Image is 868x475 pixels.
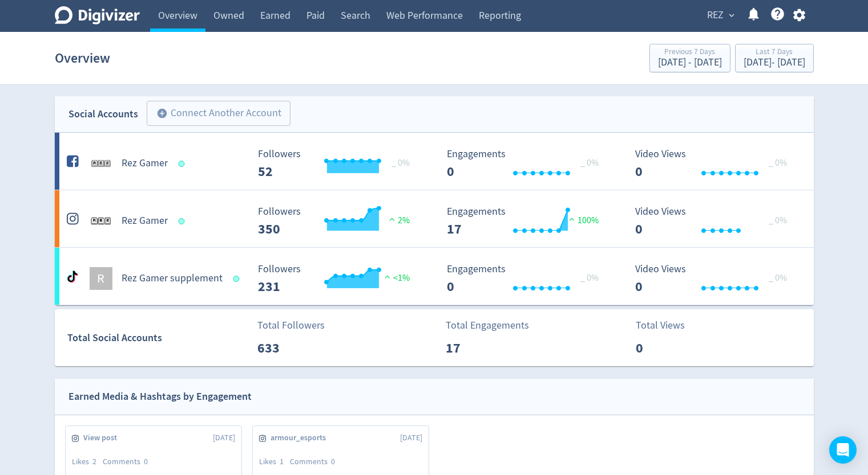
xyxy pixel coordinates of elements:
[68,388,252,405] div: Earned Media & Hashtags by Engagement
[90,267,112,290] div: R
[92,456,96,466] span: 2
[566,215,599,226] span: 100%
[147,101,290,126] button: Connect Another Account
[441,264,612,294] svg: Engagements 0
[252,264,423,294] svg: Followers ---
[703,6,737,24] button: REZ
[382,272,393,281] img: positive-performance.svg
[707,6,724,24] span: REZ
[68,106,138,122] div: Social Accounts
[446,318,529,333] p: Total Engagements
[726,10,737,21] span: expand_more
[122,272,223,285] h5: Rez Gamer supplement
[441,149,612,179] svg: Engagements 0
[178,161,188,167] span: Data last synced: 27 Aug 2025, 10:01am (AEST)
[829,436,857,464] div: Open Intercom Messenger
[769,157,787,169] span: _ 0%
[156,108,168,119] span: add_circle
[271,432,332,444] span: armour_esports
[391,157,410,169] span: _ 0%
[280,456,284,466] span: 1
[580,272,599,284] span: _ 0%
[290,456,341,468] div: Comments
[649,44,730,72] button: Previous 7 Days[DATE] - [DATE]
[386,215,398,223] img: positive-performance.svg
[629,264,801,294] svg: Video Views 0
[446,338,511,358] p: 17
[138,103,290,126] a: Connect Another Account
[55,190,814,247] a: Rez Gamer undefinedRez Gamer Followers --- Followers 350 2% Engagements 17 Engagements 17 100% Vi...
[566,215,578,223] img: positive-performance.svg
[744,58,805,68] div: [DATE] - [DATE]
[252,206,423,236] svg: Followers ---
[382,272,410,284] span: <1%
[636,318,701,333] p: Total Views
[55,133,814,190] a: Rez Gamer undefinedRez Gamer Followers --- _ 0% Followers 52 Engagements 0 Engagements 0 _ 0% Vid...
[72,456,103,468] div: Likes
[90,152,112,175] img: Rez Gamer undefined
[744,48,805,58] div: Last 7 Days
[636,338,701,358] p: 0
[144,456,148,466] span: 0
[769,215,787,226] span: _ 0%
[629,149,801,179] svg: Video Views 0
[658,58,722,68] div: [DATE] - [DATE]
[178,218,188,224] span: Data last synced: 27 Aug 2025, 10:01am (AEST)
[580,157,599,169] span: _ 0%
[441,206,612,236] svg: Engagements 17
[90,210,112,232] img: Rez Gamer undefined
[55,40,110,76] h1: Overview
[257,338,323,358] p: 633
[233,276,243,282] span: Data last synced: 27 Aug 2025, 6:02am (AEST)
[213,432,235,444] span: [DATE]
[103,456,154,468] div: Comments
[769,272,787,284] span: _ 0%
[122,157,168,170] h5: Rez Gamer
[257,318,325,333] p: Total Followers
[400,432,422,444] span: [DATE]
[386,215,410,226] span: 2%
[67,330,249,346] div: Total Social Accounts
[658,48,722,58] div: Previous 7 Days
[252,149,423,179] svg: Followers ---
[629,206,801,236] svg: Video Views 0
[259,456,290,468] div: Likes
[735,44,814,72] button: Last 7 Days[DATE]- [DATE]
[122,214,168,228] h5: Rez Gamer
[331,456,335,466] span: 0
[55,248,814,305] a: RRez Gamer supplement Followers --- Followers 231 <1% Engagements 0 Engagements 0 _ 0% Video View...
[83,432,123,444] span: View post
